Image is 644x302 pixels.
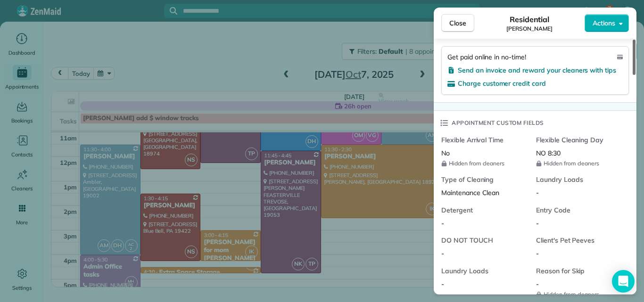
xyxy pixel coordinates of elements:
[458,79,546,88] span: Charge customer credit card
[536,266,623,276] span: Reason for Skip
[441,205,528,215] span: Detergent
[441,175,528,184] span: Type of Cleaning
[536,160,623,167] span: Hidden from cleaners
[441,188,499,197] span: Maintenance Clean
[593,18,615,28] span: Actions
[441,160,528,167] span: Hidden from cleaners
[441,135,528,145] span: Flexible Arrival Time
[441,249,444,258] span: -
[536,219,539,228] span: -
[447,52,526,62] span: Get paid online in no-time!
[441,266,528,276] span: Laundry Loads
[536,205,623,215] span: Entry Code
[536,291,623,298] span: Hidden from cleaners
[536,280,539,288] span: -
[536,175,623,184] span: Laundry Loads
[536,149,561,157] span: NO 8:30
[449,18,466,28] span: Close
[458,66,616,74] span: Send an invoice and reward your cleaners with tips
[441,236,528,245] span: DO NOT TOUCH
[441,280,444,288] span: -
[536,135,623,145] span: Flexible Cleaning Day
[441,149,450,157] span: No
[506,25,553,33] span: [PERSON_NAME]
[441,14,474,32] button: Close
[612,270,635,293] div: Open Intercom Messenger
[452,118,544,128] span: Appointment custom fields
[536,249,539,258] span: -
[510,14,550,25] span: Residential
[441,219,444,228] span: -
[536,236,623,245] span: Client's Pet Peeves
[536,188,539,197] span: -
